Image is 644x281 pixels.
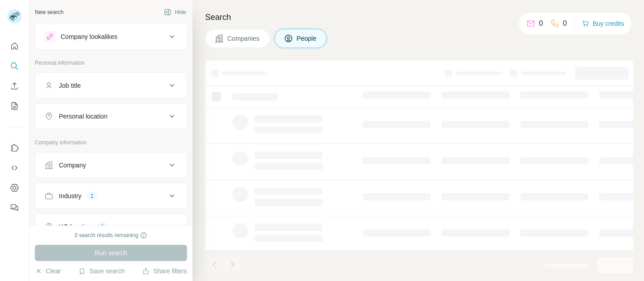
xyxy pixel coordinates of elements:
[75,231,148,239] div: 0 search results remaining
[7,200,22,216] button: Feedback
[563,18,567,29] p: 0
[205,11,633,24] h4: Search
[7,180,22,196] button: Dashboard
[61,32,117,41] div: Company lookalikes
[35,26,187,48] button: Company lookalikes
[59,81,81,90] div: Job title
[35,138,187,147] p: Company information
[539,18,543,29] p: 0
[87,192,97,200] div: 1
[7,140,22,156] button: Use Surfe on LinkedIn
[7,38,22,54] button: Quick start
[35,185,187,207] button: Industry1
[59,112,107,121] div: Personal location
[35,59,187,67] p: Personal information
[7,98,22,114] button: My lists
[35,8,63,16] div: New search
[297,34,317,43] span: People
[142,267,187,276] button: Share filters
[7,58,22,74] button: Search
[227,34,260,43] span: Companies
[97,223,108,231] div: 1
[35,105,187,127] button: Personal location
[7,160,22,176] button: Use Surfe API
[35,75,187,96] button: Job title
[158,5,192,19] button: Hide
[78,267,125,276] button: Save search
[59,161,86,170] div: Company
[35,154,187,176] button: Company
[35,216,187,238] button: HQ location1
[59,222,92,231] div: HQ location
[582,17,624,30] button: Buy credits
[35,267,61,276] button: Clear
[59,191,82,200] div: Industry
[7,78,22,94] button: Enrich CSV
